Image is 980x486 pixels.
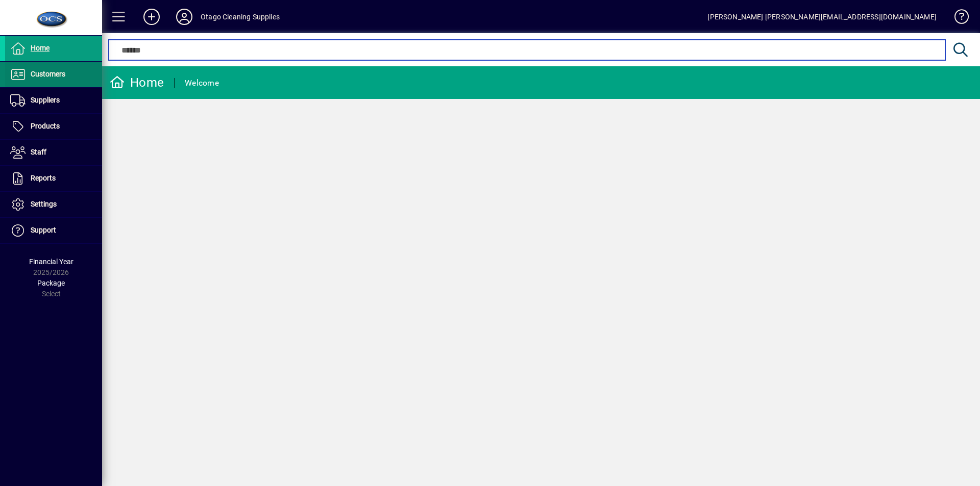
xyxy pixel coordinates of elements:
[31,96,60,104] span: Suppliers
[31,226,56,234] span: Support
[31,70,65,78] span: Customers
[31,44,50,52] span: Home
[31,122,60,130] span: Products
[31,148,46,156] span: Staff
[5,140,102,165] a: Staff
[5,62,102,87] a: Customers
[168,8,201,26] button: Profile
[110,74,164,91] div: Home
[31,200,57,208] span: Settings
[5,114,102,139] a: Products
[707,9,937,25] div: [PERSON_NAME] [PERSON_NAME][EMAIL_ADDRESS][DOMAIN_NAME]
[29,258,73,266] span: Financial Year
[185,75,219,91] div: Welcome
[5,166,102,191] a: Reports
[135,8,168,26] button: Add
[31,174,56,182] span: Reports
[37,279,65,287] span: Package
[947,2,967,35] a: Knowledge Base
[5,192,102,217] a: Settings
[5,218,102,243] a: Support
[5,88,102,113] a: Suppliers
[201,9,280,25] div: Otago Cleaning Supplies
